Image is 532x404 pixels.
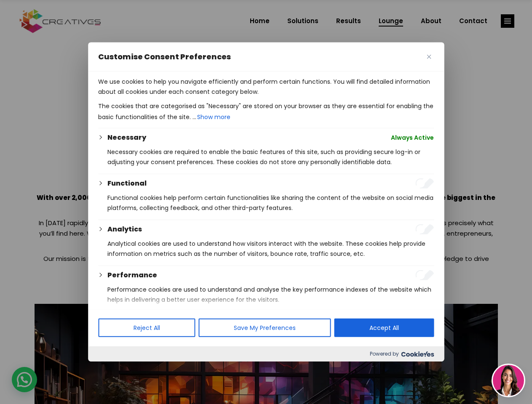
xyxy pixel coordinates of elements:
p: We use cookies to help you navigate efficiently and perform certain functions. You will find deta... [98,77,434,97]
div: Powered by [88,346,444,361]
div: Customise Consent Preferences [88,43,444,361]
button: Show more [196,111,231,123]
button: Analytics [107,224,142,234]
input: Enable Analytics [415,224,434,234]
button: Performance [107,270,157,280]
img: Cookieyes logo [401,351,434,357]
button: Close [424,52,434,62]
button: Accept All [334,319,434,337]
input: Enable Performance [415,270,434,280]
img: agent [493,365,524,396]
button: Save My Preferences [198,319,331,337]
p: Necessary cookies are required to enable the basic features of this site, such as providing secur... [107,147,434,167]
button: Necessary [107,133,146,143]
button: Functional [107,178,147,189]
img: Close [427,55,431,59]
p: The cookies that are categorised as "Necessary" are stored on your browser as they are essential ... [98,101,434,123]
p: Functional cookies help perform certain functionalities like sharing the content of the website o... [107,193,434,213]
span: Always Active [391,133,434,143]
p: Analytical cookies are used to understand how visitors interact with the website. These cookies h... [107,239,434,259]
input: Enable Functional [415,178,434,189]
span: Customise Consent Preferences [98,52,231,62]
p: Performance cookies are used to understand and analyse the key performance indexes of the website... [107,284,434,305]
button: Reject All [98,319,195,337]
